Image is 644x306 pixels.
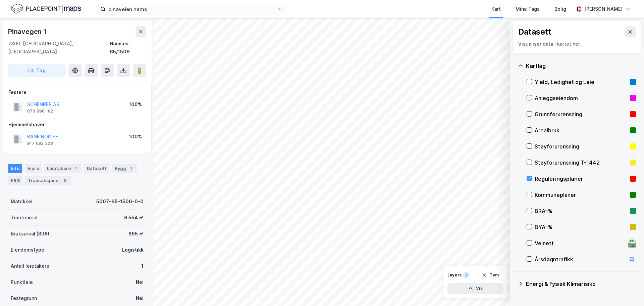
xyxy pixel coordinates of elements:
iframe: Chat Widget [610,274,644,306]
div: Datasett [518,27,551,37]
div: Hjemmelshaver [8,121,146,129]
div: Namsos, 65/1506 [110,40,146,56]
div: Visualiser data i kartet her. [518,40,636,48]
div: Eiere [25,164,42,173]
input: Søk på adresse, matrikkel, gårdeiere, leietakere eller personer [106,4,277,14]
div: Støyforurensning T-1442 [535,159,627,167]
div: Logistikk [122,246,144,254]
div: Kart [491,5,501,13]
div: Yield, Ledighet og Leie [535,78,627,86]
div: Grunnforurensning [535,110,627,118]
div: Eiendomstype [11,246,44,254]
div: Anleggseiendom [535,94,627,102]
div: Nei [136,278,144,286]
button: Tøm [477,270,503,280]
div: 1 [127,165,134,172]
div: Energi & Fysisk Klimarisiko [526,280,636,288]
div: Nei [136,294,144,302]
div: Transaksjoner [25,176,71,185]
div: Reguleringsplaner [535,175,627,183]
div: 917 082 308 [27,141,53,146]
button: Tag [8,64,66,77]
div: 855 ㎡ [128,230,144,238]
div: BRA–% [535,207,627,215]
div: Støyforurensning [535,142,627,150]
div: Matrikkel [11,198,33,206]
div: Kommuneplaner [535,191,627,199]
div: Leietakere [44,164,82,173]
div: Kontrollprogram for chat [610,274,644,306]
div: BYA–% [535,223,627,231]
button: Vis [447,283,503,294]
div: 🛣️ [628,239,637,248]
div: Mine Tags [516,5,540,13]
div: Pinavegen 1 [8,26,48,37]
div: Festere [8,88,146,96]
div: Layers [447,272,462,278]
div: Bolig [554,5,566,13]
img: logo.f888ab2527a4732fd821a326f86c7f29.svg [11,3,81,15]
div: 1 [72,165,79,172]
div: 1 [141,262,144,270]
div: ESG [8,176,22,185]
div: Arealbruk [535,126,627,134]
div: Bygg [112,164,137,173]
div: 5007-65-1506-0-0 [96,198,144,206]
div: Punktleie [11,278,33,286]
div: Festegrunn [11,294,37,302]
div: 1 [463,272,470,278]
div: Datasett [84,164,109,173]
div: 100% [129,100,142,108]
div: Tomteareal [11,214,38,222]
div: Bruksareal (BRA) [11,230,49,238]
div: 6 554 ㎡ [124,214,144,222]
div: 100% [129,133,142,141]
div: [PERSON_NAME] [584,5,623,13]
div: 7800, [GEOGRAPHIC_DATA], [GEOGRAPHIC_DATA] [8,40,110,56]
div: Veinett [535,239,625,247]
div: 9 [62,177,68,184]
div: Info [8,164,22,173]
div: Antall leietakere [11,262,49,270]
div: 870 896 182 [27,108,53,114]
div: Kartlag [526,62,636,70]
div: Årsdøgntrafikk [535,255,625,263]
